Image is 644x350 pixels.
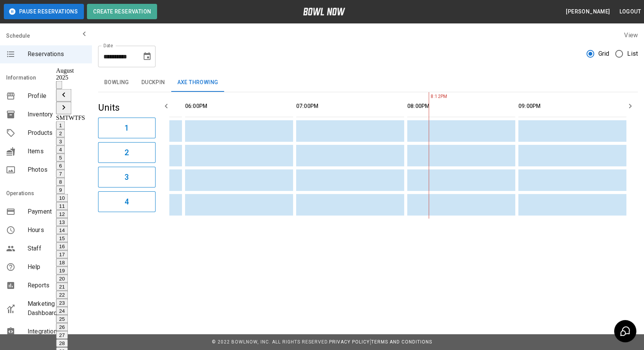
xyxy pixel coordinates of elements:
[78,114,82,121] span: F
[56,81,62,89] button: calendar view is open, switch to year view
[98,73,638,92] div: inventory tabs
[28,147,86,156] span: Items
[56,275,68,283] button: Aug 20, 2025
[56,121,65,129] button: Aug 1, 2025
[429,93,431,101] span: 8:12PM
[56,291,68,299] button: Aug 22, 2025
[125,196,129,208] h6: 4
[56,74,85,81] div: 2025
[139,49,155,64] button: Choose date, selected date is Aug 14, 2025
[28,327,86,336] span: Integrations
[56,146,65,154] button: Aug 4, 2025
[74,114,78,121] span: T
[28,91,86,101] span: Profile
[329,339,370,345] a: Privacy Policy
[563,5,613,19] button: [PERSON_NAME]
[56,226,68,234] button: Aug 14, 2025
[87,4,157,19] button: Create Reservation
[56,162,65,170] button: Aug 6, 2025
[56,315,68,323] button: Aug 25, 2025
[28,110,86,119] span: Inventory
[125,146,129,159] h6: 2
[28,207,86,216] span: Payment
[135,73,171,92] button: Duckpin
[98,167,156,187] button: 3
[56,178,65,186] button: Aug 8, 2025
[28,50,86,59] span: Reservations
[82,114,85,121] span: S
[56,250,68,259] button: Aug 17, 2025
[98,101,156,114] h5: Units
[56,323,68,331] button: Aug 26, 2025
[56,218,68,226] button: Aug 13, 2025
[598,49,610,58] span: Grid
[56,331,68,339] button: Aug 27, 2025
[28,299,86,318] span: Marketing Dashboard
[28,281,86,290] span: Reports
[56,194,68,202] button: Aug 10, 2025
[56,102,71,114] button: Next month
[56,89,71,102] button: Previous month
[125,122,129,134] h6: 1
[56,67,85,74] div: August
[212,339,329,345] span: © 2022 BowlNow, Inc. All Rights Reserved.
[371,339,432,345] a: Terms and Conditions
[4,4,84,19] button: Pause Reservations
[65,114,69,121] span: T
[56,267,68,275] button: Aug 19, 2025
[616,5,644,19] button: Logout
[56,170,65,178] button: Aug 7, 2025
[59,114,65,121] span: M
[56,202,68,210] button: Aug 11, 2025
[171,73,224,92] button: Axe Throwing
[56,129,65,138] button: Aug 2, 2025
[56,299,68,307] button: Aug 23, 2025
[627,49,638,58] span: List
[98,118,156,138] button: 1
[125,171,129,183] h6: 3
[56,234,68,242] button: Aug 15, 2025
[28,226,86,235] span: Hours
[56,154,65,162] button: Aug 5, 2025
[28,262,86,272] span: Help
[56,283,68,291] button: Aug 21, 2025
[56,210,68,218] button: Aug 12, 2025
[56,242,68,250] button: Aug 16, 2025
[56,186,65,194] button: Aug 9, 2025
[98,142,156,163] button: 2
[28,165,86,174] span: Photos
[98,191,156,212] button: 4
[56,307,68,315] button: Aug 24, 2025
[69,114,74,121] span: W
[303,8,345,15] img: logo
[28,128,86,138] span: Products
[56,339,68,347] button: Aug 28, 2025
[56,114,59,121] span: S
[28,244,86,253] span: Staff
[98,73,135,92] button: Bowling
[56,259,68,267] button: Aug 18, 2025
[56,138,65,146] button: Aug 3, 2025
[624,32,638,39] label: View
